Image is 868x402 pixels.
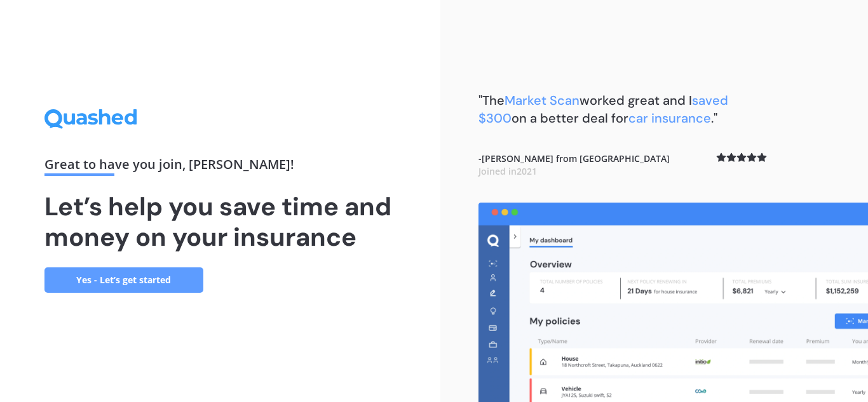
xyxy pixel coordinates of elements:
b: "The worked great and I on a better deal for ." [478,92,728,126]
img: dashboard.webp [478,203,868,402]
span: Joined in 2021 [478,165,537,177]
b: - [PERSON_NAME] from [GEOGRAPHIC_DATA] [478,152,670,177]
span: Market Scan [505,92,580,109]
h1: Let’s help you save time and money on your insurance [44,191,397,252]
span: saved $300 [478,92,728,126]
span: car insurance [628,110,711,126]
div: Great to have you join , [PERSON_NAME] ! [44,158,397,176]
a: Yes - Let’s get started [44,267,203,293]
